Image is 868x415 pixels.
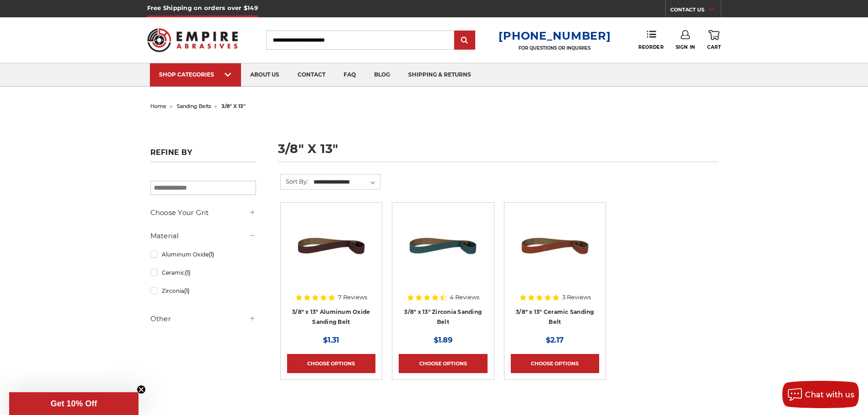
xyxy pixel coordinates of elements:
[456,31,474,50] input: Submit
[281,174,308,188] label: Sort By:
[399,354,487,373] a: Choose Options
[516,308,594,326] a: 3/8" x 13" Ceramic Sanding Belt
[150,283,256,299] a: Zirconia
[150,265,256,281] a: Ceramic
[137,385,146,394] button: Close teaser
[150,103,166,109] a: home
[9,392,139,415] div: Get 10% OffClose teaser
[150,246,256,262] a: Aluminum Oxide
[292,308,370,326] a: 3/8" x 13" Aluminum Oxide Sanding Belt
[399,63,480,87] a: shipping & returns
[241,63,288,87] a: about us
[159,71,232,78] div: SHOP CATEGORIES
[638,44,663,50] span: Reorder
[150,231,256,241] h5: Material
[278,143,718,162] h1: 3/8" x 13"
[287,354,375,373] a: Choose Options
[511,354,599,373] a: Choose Options
[51,399,97,408] span: Get 10% Off
[334,63,365,87] a: faq
[209,251,214,258] span: (1)
[295,209,368,282] img: 3/8" x 13" Aluminum Oxide File Belt
[184,287,190,294] span: (1)
[805,390,854,399] span: Chat with us
[782,381,859,408] button: Chat with us
[185,269,190,276] span: (1)
[399,209,487,297] a: 3/8" x 13"Zirconia File Belt
[498,29,611,42] a: [PHONE_NUMBER]
[150,148,256,162] h5: Refine by
[338,294,367,300] span: 7 Reviews
[676,44,695,50] span: Sign In
[177,103,211,109] a: sanding belts
[546,336,564,344] span: $2.17
[519,209,591,282] img: 3/8" x 13" Ceramic File Belt
[323,336,339,344] span: $1.31
[406,209,479,282] img: 3/8" x 13"Zirconia File Belt
[707,30,721,50] a: Cart
[670,5,721,17] a: CONTACT US
[221,103,246,109] span: 3/8" x 13"
[150,313,256,324] h5: Other
[638,30,663,50] a: Reorder
[450,294,479,300] span: 4 Reviews
[404,308,482,326] a: 3/8" x 13" Zirconia Sanding Belt
[312,175,380,189] select: Sort By:
[147,22,238,58] img: Empire Abrasives
[434,336,452,344] span: $1.89
[511,209,599,297] a: 3/8" x 13" Ceramic File Belt
[562,294,591,300] span: 3 Reviews
[287,209,375,297] a: 3/8" x 13" Aluminum Oxide File Belt
[365,63,399,87] a: blog
[498,45,611,51] p: FOR QUESTIONS OR INQUIRIES
[288,63,334,87] a: contact
[150,207,256,218] h5: Choose Your Grit
[707,44,721,50] span: Cart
